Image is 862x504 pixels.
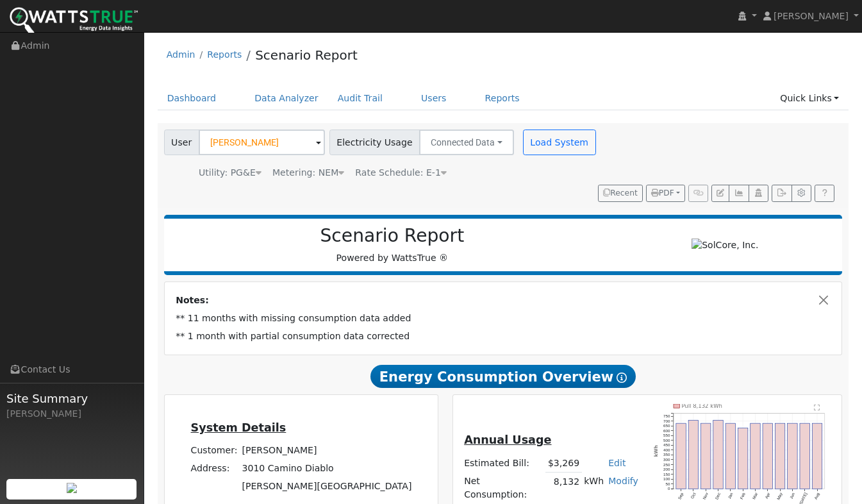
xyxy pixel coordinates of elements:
button: Close [817,294,831,307]
span: Energy Consumption Overview [370,365,636,388]
td: [PERSON_NAME][GEOGRAPHIC_DATA] [240,478,414,496]
button: Recent [598,185,643,203]
text: 450 [664,442,671,447]
text: 200 [664,467,671,471]
text: 250 [664,462,671,467]
td: kWh [582,473,606,504]
a: Dashboard [158,87,226,110]
text: Jan [727,492,734,500]
rect: onclick="" [689,420,699,489]
button: Multi-Series Graph [729,185,749,203]
td: ** 11 months with missing consumption data added [174,309,833,327]
td: Net Consumption: [462,473,546,504]
button: Export Interval Data [772,185,792,203]
text: 500 [664,438,671,442]
td: [PERSON_NAME] [240,442,414,460]
a: Users [411,87,456,110]
text: Mar [752,492,759,500]
span: [PERSON_NAME] [774,11,849,21]
img: SolCore, Inc. [692,239,758,252]
text: Dec [715,492,722,500]
div: Utility: PG&E [199,166,261,180]
text: Apr [764,492,770,500]
button: Load System [523,130,596,155]
img: WattsTrue [10,7,138,36]
button: Connected Data [419,130,514,155]
h2: Scenario Report [177,225,608,247]
rect: onclick="" [813,423,822,489]
rect: onclick="" [800,423,809,489]
a: Audit Trail [328,87,392,110]
rect: onclick="" [701,423,711,489]
text: Sep [677,492,684,500]
td: 8,132 [545,473,581,504]
div: Powered by WattsTrue ® [170,225,615,265]
rect: onclick="" [750,423,760,489]
i: Show Help [617,373,627,383]
td: Address: [188,460,240,478]
div: Metering: NEM [272,166,344,180]
text: Aug [813,492,820,500]
rect: onclick="" [775,423,785,489]
img: retrieve [67,483,77,493]
text: 300 [664,457,671,462]
u: Annual Usage [464,433,551,446]
a: Admin [167,49,195,60]
a: Reports [207,49,242,60]
td: Customer: [188,442,240,460]
td: Estimated Bill: [462,454,546,473]
a: Reports [476,87,529,110]
text: 0 [668,486,670,491]
u: System Details [191,421,286,434]
td: 3010 Camino Diablo [240,460,414,478]
text: 650 [664,423,671,428]
rect: onclick="" [726,423,736,489]
rect: onclick="" [788,423,797,489]
span: Site Summary [6,390,137,407]
text: Oct [690,492,697,500]
text: Nov [702,491,709,500]
text: 700 [664,419,671,423]
text: 100 [664,476,671,481]
span: Electricity Usage [329,130,420,155]
button: Edit User [711,185,729,203]
td: $3,269 [545,454,581,473]
button: Login As [749,185,768,203]
text: 600 [664,428,671,433]
text: Pull 8,132 kWh [682,403,723,409]
div: [PERSON_NAME] [6,407,137,421]
text: 350 [664,452,671,457]
span: PDF [651,189,674,197]
text: May [776,491,784,500]
input: Select a User [199,130,325,155]
rect: onclick="" [738,428,748,489]
td: ** 1 month with partial consumption data corrected [174,327,833,345]
span: Alias: E1 [355,167,447,178]
a: Scenario Report [255,47,358,63]
span: User [164,130,199,155]
rect: onclick="" [763,423,772,489]
text: kWh [654,445,659,457]
rect: onclick="" [676,423,686,489]
button: PDF [646,185,685,203]
strong: Notes: [176,295,209,305]
text: 550 [664,433,671,437]
a: Modify [608,476,638,486]
a: Quick Links [770,87,849,110]
a: Data Analyzer [245,87,328,110]
button: Settings [792,185,811,203]
text: 50 [666,482,670,486]
text: Feb [739,492,746,500]
rect: onclick="" [713,420,723,489]
text:  [814,404,820,410]
a: Edit [608,458,626,468]
text: 750 [664,414,671,418]
text: 150 [664,472,671,476]
text: 400 [664,448,671,452]
text: Jun [789,492,796,500]
a: Help Link [815,185,834,203]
